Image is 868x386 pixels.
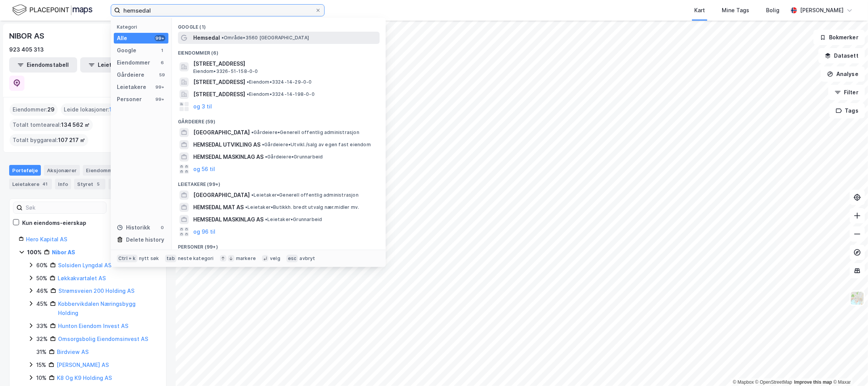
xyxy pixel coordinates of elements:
[850,291,865,305] img: Z
[117,58,150,67] div: Eiendommer
[9,30,45,42] div: NIBOR AS
[58,300,136,316] a: Kobbervikdalen Næringsbygg Holding
[794,380,832,385] a: Improve this map
[262,142,371,148] span: Gårdeiere • Utvikl./salg av egen fast eiendom
[117,95,142,104] div: Personer
[828,85,865,100] button: Filter
[694,6,705,15] div: Kart
[193,102,212,111] button: og 3 til
[36,261,48,270] div: 60%
[766,6,779,15] div: Bolig
[193,140,260,149] span: HEMSEDAL UTVIKLING AS
[193,128,250,137] span: [GEOGRAPHIC_DATA]
[172,44,386,58] div: Eiendommer (6)
[117,46,136,55] div: Google
[117,223,150,232] div: Historikk
[251,192,359,198] span: Leietaker • Generell offentlig administrasjon
[44,165,80,176] div: Aksjonærer
[22,218,86,228] div: Kun eiendoms-eierskap
[23,202,106,213] input: Søk
[58,336,148,342] a: Omsorgsbolig Eiendomsinvest AS
[299,255,315,262] div: avbryt
[58,136,85,145] span: 107 217 ㎡
[9,179,52,189] div: Leietakere
[193,191,250,200] span: [GEOGRAPHIC_DATA]
[120,5,315,16] input: Søk på adresse, matrikkel, gårdeiere, leietakere eller personer
[58,262,112,268] a: Solsiden Lyngdal AS
[108,179,161,189] div: Transaksjoner
[247,91,315,97] span: Eiendom • 3324-14-198-0-0
[61,120,90,129] span: 134 562 ㎡
[36,321,48,331] div: 33%
[10,103,58,116] div: Eiendommer :
[813,30,865,45] button: Bokmerker
[57,349,89,355] a: Birdview AS
[36,373,47,383] div: 10%
[12,3,92,17] img: logo.f888ab2527a4732fd821a326f86c7f29.svg
[265,216,322,223] span: Leietaker • Grunnarbeid
[270,255,280,262] div: velg
[117,70,144,79] div: Gårdeiere
[117,82,146,92] div: Leietakere
[26,236,67,242] a: Hero Kapital AS
[722,6,749,15] div: Mine Tags
[830,349,868,386] div: Kontrollprogram for chat
[193,90,245,99] span: [STREET_ADDRESS]
[193,203,244,212] span: HEMSEDAL MAT AS
[193,68,258,74] span: Eiendom • 3326-51-158-0-0
[245,204,247,210] span: •
[265,154,267,160] span: •
[155,35,165,41] div: 99+
[57,362,109,368] a: [PERSON_NAME] AS
[36,347,47,357] div: 31%
[178,255,214,262] div: neste kategori
[36,360,46,370] div: 15%
[109,105,112,114] span: 1
[47,105,55,114] span: 29
[172,113,386,126] div: Gårdeiere (59)
[251,129,359,136] span: Gårdeiere • Generell offentlig administrasjon
[172,238,386,252] div: Personer (99+)
[126,235,164,244] div: Delete history
[9,165,41,176] div: Portefølje
[159,72,165,78] div: 59
[9,45,44,54] div: 923 405 313
[139,255,159,262] div: nytt søk
[733,380,754,385] a: Mapbox
[10,119,93,131] div: Totalt tomteareal :
[221,35,224,40] span: •
[117,255,137,262] div: Ctrl + k
[247,79,312,85] span: Eiendom • 3324-14-29-0-0
[55,179,71,189] div: Info
[36,299,48,308] div: 45%
[83,165,131,176] div: Eiendommer
[58,287,134,294] a: Strømsveien 200 Holding AS
[247,79,249,85] span: •
[800,6,844,15] div: [PERSON_NAME]
[193,152,263,162] span: HEMSEDAL MASKINLAG AS
[818,48,865,63] button: Datasett
[829,103,865,118] button: Tags
[830,349,868,386] iframe: Chat Widget
[193,78,245,87] span: [STREET_ADDRESS]
[36,334,48,344] div: 32%
[117,24,168,30] div: Kategori
[247,91,249,97] span: •
[193,59,377,68] span: [STREET_ADDRESS]
[57,375,112,381] a: K8 Og K9 Holding AS
[52,249,75,255] a: Nibor AS
[221,35,309,41] span: Område • 3560 [GEOGRAPHIC_DATA]
[155,96,165,102] div: 99+
[159,60,165,66] div: 6
[265,154,323,160] span: Gårdeiere • Grunnarbeid
[245,204,359,210] span: Leietaker • Butikkh. bredt utvalg nær.midler mv.
[755,380,792,385] a: OpenStreetMap
[36,286,48,296] div: 46%
[41,180,49,188] div: 41
[193,215,263,224] span: HEMSEDAL MASKINLAG AS
[193,227,215,236] button: og 96 til
[236,255,256,262] div: markere
[74,179,105,189] div: Styret
[95,180,102,188] div: 5
[36,274,47,283] div: 50%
